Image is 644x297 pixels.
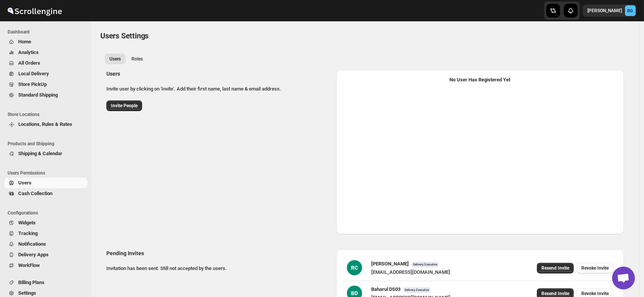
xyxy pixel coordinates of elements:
span: Cash Collection [18,191,52,196]
span: Roles [131,56,143,62]
span: Brajesh Giri [625,5,636,16]
p: [PERSON_NAME] [587,8,622,14]
span: Store PickUp [18,81,47,87]
button: Analytics [5,47,87,58]
button: User menu [583,5,636,17]
button: Invite People [106,100,142,111]
span: All Orders [18,60,40,66]
button: All Orders [5,58,87,68]
div: No User Has Registered Yet [342,76,618,84]
span: Delivery Executive [403,287,430,293]
span: Baharul DS03 [371,286,400,292]
span: Billing Plans [18,280,44,285]
span: [PERSON_NAME] [371,261,409,267]
span: Resend Invite [541,291,569,297]
button: Billing Plans [5,277,87,288]
span: Resend Invite [541,265,569,271]
button: Shipping & Calendar [5,148,87,159]
span: Shipping & Calendar [18,151,62,156]
span: WorkFlow [18,262,40,268]
span: Invite People [111,103,138,109]
button: Cash Collection [5,188,87,199]
button: Users [5,178,87,188]
button: Resend Invite [537,263,574,273]
button: Home [5,37,87,47]
span: Analytics [18,49,39,55]
span: Locations, Rules & Rates [18,121,72,127]
img: ScrollEngine [6,1,63,20]
span: Products and Shipping [8,141,87,147]
button: Locations, Rules & Rates [5,119,87,130]
button: WorkFlow [5,260,87,271]
span: Local Delivery [18,71,49,76]
span: Settings [18,290,36,296]
span: Home [18,39,31,44]
span: Notifications [18,241,46,247]
button: Widgets [5,218,87,228]
span: Standard Shipping [18,92,58,98]
span: Delivery Apps [18,252,49,257]
button: Delivery Apps [5,249,87,260]
h2: Pending Invites [106,249,330,257]
button: Notifications [5,239,87,249]
span: Store Locations [8,111,87,118]
text: BG [628,8,633,13]
div: Open chat [612,267,635,289]
span: Users [18,180,32,186]
span: Revoke Invite [581,291,609,297]
span: Configurations [8,210,87,216]
button: Revoke Invite [577,263,613,273]
span: Users [109,56,121,62]
button: Tracking [5,228,87,239]
span: Widgets [18,220,36,226]
h2: Users [106,70,330,78]
div: RC [347,260,362,275]
span: Users Permissions [8,170,87,176]
span: Delivery Executive [412,262,438,267]
span: Revoke Invite [581,265,609,271]
span: Tracking [18,230,38,236]
p: Invite user by clicking on 'Invite'. Add their first name, last name & email address. [106,85,330,93]
span: Dashboard [8,29,87,35]
button: All customers [105,54,125,64]
span: Users Settings [100,31,149,40]
p: Invitation has been sent. Still not accepted by the users. [106,265,330,272]
div: [EMAIL_ADDRESS][DOMAIN_NAME] [371,268,450,276]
